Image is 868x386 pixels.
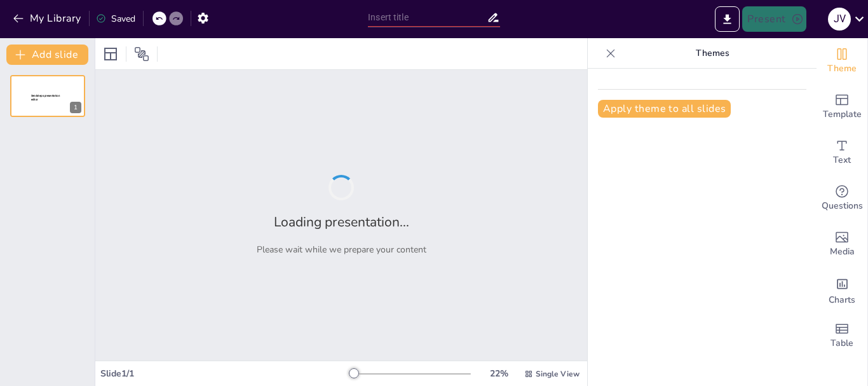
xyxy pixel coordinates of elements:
[817,38,867,84] div: Change the overall theme
[484,368,514,380] div: 22 %
[621,38,804,69] p: Themes
[817,176,867,221] div: Get real-time input from your audience
[96,13,135,25] div: Saved
[828,8,851,31] div: J V
[822,199,863,213] span: Questions
[829,293,855,307] span: Charts
[368,8,487,27] input: Insert title
[536,369,580,379] span: Single View
[70,102,81,113] div: 1
[6,45,88,65] button: Add slide
[828,6,851,32] button: J V
[10,75,85,117] div: 1
[817,313,867,359] div: Add a table
[823,107,862,121] span: Template
[598,100,731,118] button: Apply theme to all slides
[831,336,853,350] span: Table
[31,94,60,101] span: Sendsteps presentation editor
[742,6,806,32] button: Present
[715,6,740,32] button: Export to PowerPoint
[830,245,855,259] span: Media
[817,84,867,130] div: Add ready made slides
[274,213,409,231] h2: Loading presentation...
[100,368,349,380] div: Slide 1 / 1
[817,267,867,313] div: Add charts and graphs
[100,44,121,64] div: Layout
[827,62,857,76] span: Theme
[817,221,867,267] div: Add images, graphics, shapes or video
[817,130,867,176] div: Add text boxes
[257,244,426,256] p: Please wait while we prepare your content
[10,8,86,29] button: My Library
[134,46,149,62] span: Position
[833,153,851,167] span: Text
